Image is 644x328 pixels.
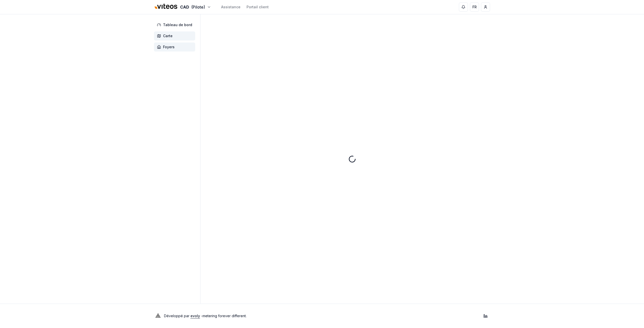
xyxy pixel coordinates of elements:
[154,2,211,13] button: CAD(Pilote)
[247,5,269,10] a: Portail client
[163,22,192,27] span: Tableau de bord
[154,312,162,320] img: Evoly Logo
[221,5,240,10] a: Assistance
[154,1,178,13] img: Viteos - CAD Logo
[163,33,173,38] span: Carte
[154,31,197,40] a: Carte
[154,20,197,29] a: Tableau de bord
[472,5,477,10] span: FR
[191,4,205,10] span: (Pilote)
[180,4,189,10] span: CAD
[164,312,247,319] p: Développé par - metering forever different .
[470,3,479,12] button: FR
[190,314,200,318] a: evoly
[163,44,175,50] span: Foyers
[154,42,197,52] a: Foyers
